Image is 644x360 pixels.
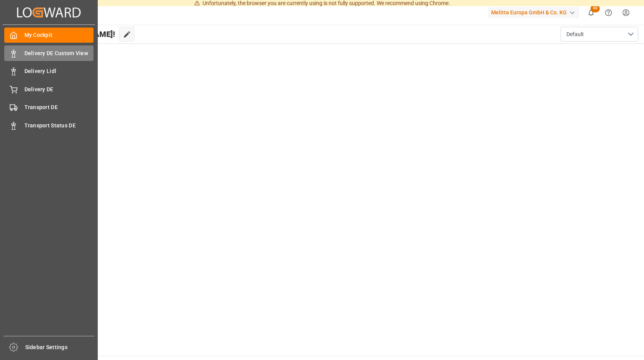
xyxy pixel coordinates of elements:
div: Melitta Europa GmbH & Co. KG [488,7,579,18]
span: 43 [590,5,600,12]
a: Transport DE [4,100,93,115]
button: show 43 new notifications [582,4,600,21]
span: Transport DE [24,103,94,111]
button: Melitta Europa GmbH & Co. KG [488,5,582,20]
button: Help Center [600,4,617,21]
span: Delivery DE [24,85,94,94]
a: Delivery DE Custom View [4,45,93,61]
a: Transport Status DE [4,118,93,133]
span: My Cockpit [24,31,94,39]
a: Delivery DE [4,82,93,97]
span: Delivery Lidl [24,67,94,75]
span: Delivery DE Custom View [24,49,94,57]
a: Delivery Lidl [4,64,93,79]
span: Sidebar Settings [25,343,95,351]
button: open menu [561,27,638,42]
span: Transport Status DE [24,122,94,130]
a: My Cockpit [4,28,93,43]
span: Default [566,30,584,38]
